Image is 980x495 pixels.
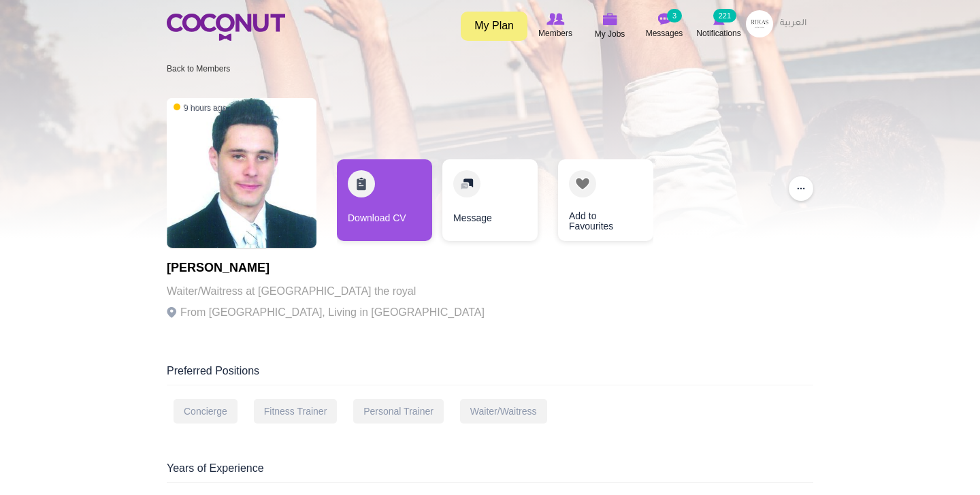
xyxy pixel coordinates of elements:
a: Download CV [337,159,432,241]
p: From [GEOGRAPHIC_DATA], Living in [GEOGRAPHIC_DATA] [167,303,485,322]
h1: [PERSON_NAME] [167,261,485,275]
div: Waiter/Waitress [460,399,547,424]
div: 3 / 3 [548,159,643,248]
span: Members [538,27,572,40]
span: Notifications [696,27,740,40]
a: My Plan [461,12,527,41]
a: العربية [773,10,813,37]
a: Browse Members Members [528,10,583,42]
p: Waiter/Waitress at [GEOGRAPHIC_DATA] the royal [167,282,485,301]
div: Fitness Trainer [254,399,338,424]
div: 1 / 3 [337,159,432,248]
a: Message [442,159,538,241]
div: Personal Trainer [353,399,444,424]
img: Home [167,14,285,41]
a: My Jobs My Jobs [583,10,637,42]
a: Add to Favourites [558,159,653,241]
a: Notifications Notifications 221 [691,10,746,42]
img: Browse Members [546,13,564,25]
button: ... [789,176,813,201]
span: My Jobs [595,27,625,41]
a: Back to Members [167,64,230,74]
div: Preferred Positions [167,364,813,385]
div: Concierge [174,399,238,424]
img: Messages [657,13,671,25]
img: Notifications [713,13,725,25]
a: Messages Messages 3 [637,10,691,42]
small: 3 [667,9,682,22]
div: Years of Experience [167,461,813,483]
small: 221 [713,9,736,22]
span: Messages [646,27,683,40]
span: 9 hours ago [174,102,226,114]
img: My Jobs [602,13,617,25]
div: 2 / 3 [442,159,538,248]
